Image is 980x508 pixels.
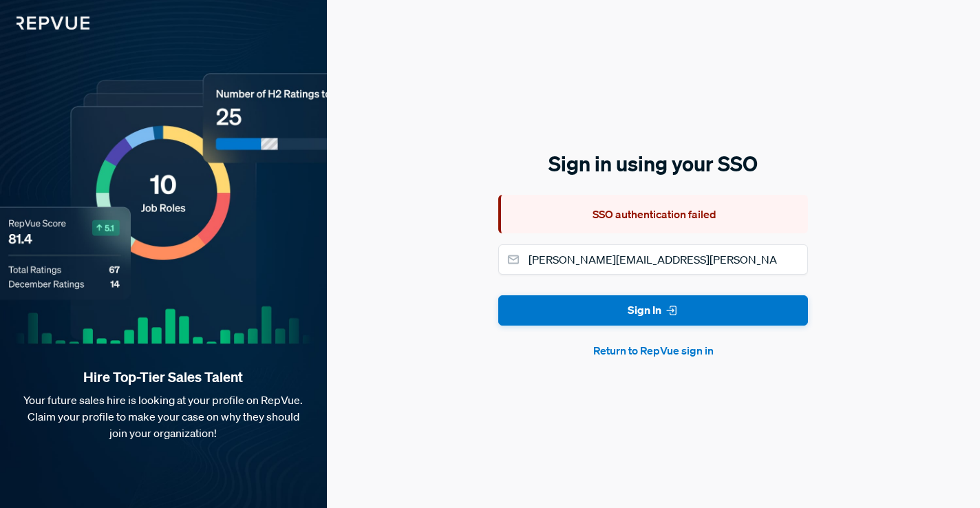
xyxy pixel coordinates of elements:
[498,195,808,233] div: SSO authentication failed
[22,392,305,441] p: Your future sales hire is looking at your profile on RepVue. Claim your profile to make your case...
[498,295,808,326] button: Sign In
[498,342,808,359] button: Return to RepVue sign in
[498,149,808,178] h5: Sign in using your SSO
[22,368,305,386] strong: Hire Top-Tier Sales Talent
[498,244,808,275] input: Email address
